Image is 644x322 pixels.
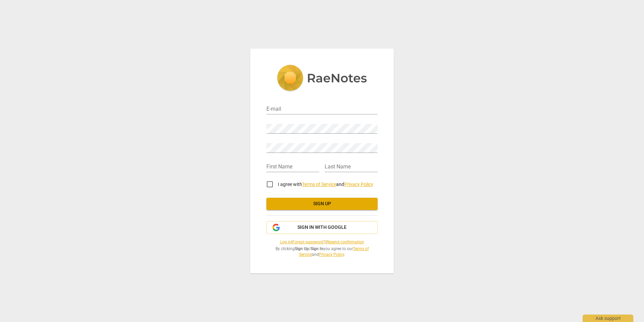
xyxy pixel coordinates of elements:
[272,200,372,207] span: Sign up
[295,246,309,251] b: Sign Up
[277,65,367,92] img: 5ac2273c67554f335776073100b6d88f.svg
[280,240,291,244] a: Log in
[292,240,325,244] a: Forgot password?
[583,315,633,322] div: Ask support
[299,246,369,257] a: Terms of Service
[297,224,347,231] span: Sign in with Google
[311,246,323,251] b: Sign In
[266,239,378,245] span: | |
[266,246,378,257] span: By clicking / you agree to our and .
[266,221,378,234] button: Sign in with Google
[278,182,373,187] span: I agree with and
[344,182,373,187] a: Privacy Policy
[302,182,336,187] a: Terms of Service
[326,240,364,244] a: Resend confirmation
[319,252,344,257] a: Privacy Policy
[266,198,378,210] button: Sign up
